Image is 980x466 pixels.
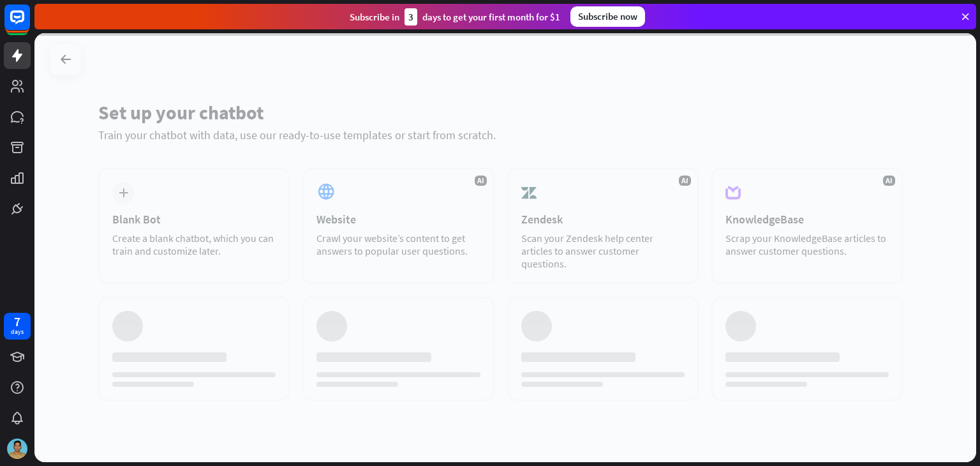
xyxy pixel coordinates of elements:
[405,8,417,26] div: 3
[14,316,20,327] div: 7
[11,327,24,336] div: days
[4,313,31,340] a: 7 days
[350,8,560,26] div: Subscribe in days to get your first month for $1
[570,6,645,27] div: Subscribe now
